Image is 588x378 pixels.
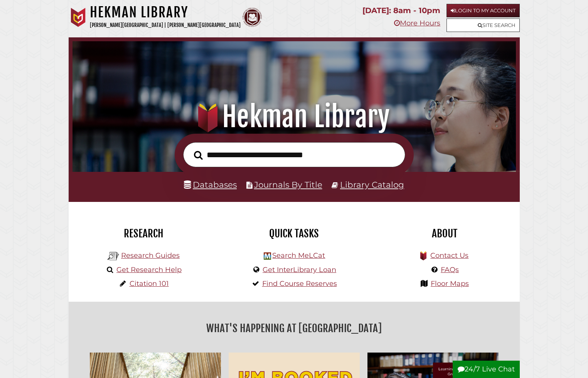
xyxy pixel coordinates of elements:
[69,8,88,27] img: Calvin University
[394,19,440,27] a: More Hours
[130,279,169,288] a: Citation 101
[340,180,404,190] a: Library Catalog
[90,4,241,21] h1: Hekman Library
[225,227,364,240] h2: Quick Tasks
[362,4,440,17] p: [DATE]: 8am - 10pm
[431,279,469,288] a: Floor Maps
[194,150,203,160] i: Search
[262,279,337,288] a: Find Course Reserves
[446,18,520,32] a: Site Search
[430,251,468,260] a: Contact Us
[446,4,520,17] a: Login to My Account
[116,265,182,274] a: Get Research Help
[441,265,459,274] a: FAQs
[254,180,322,190] a: Journals By Title
[243,8,262,27] img: Calvin Theological Seminary
[121,251,180,260] a: Research Guides
[81,100,507,134] h1: Hekman Library
[108,250,119,262] img: Hekman Library Logo
[272,251,325,260] a: Search MeLCat
[190,148,207,162] button: Search
[74,227,213,240] h2: Research
[184,180,237,190] a: Databases
[264,252,271,260] img: Hekman Library Logo
[263,265,336,274] a: Get InterLibrary Loan
[74,319,514,337] h2: What's Happening at [GEOGRAPHIC_DATA]
[90,21,241,30] p: [PERSON_NAME][GEOGRAPHIC_DATA] | [PERSON_NAME][GEOGRAPHIC_DATA]
[375,227,514,240] h2: About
